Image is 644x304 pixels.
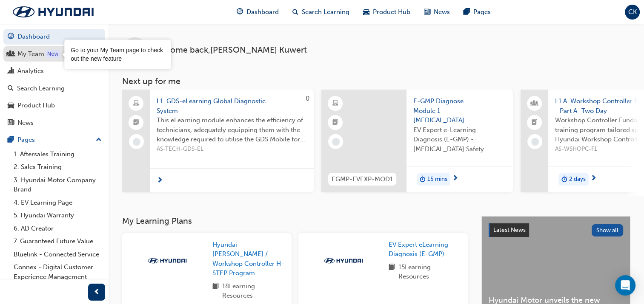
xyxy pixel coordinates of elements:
a: News [3,115,105,131]
span: 15 Learning Resources [398,262,461,281]
span: book-icon [389,262,395,281]
a: pages-iconPages [457,3,498,21]
button: Show all [592,224,624,236]
span: book-icon [212,281,219,301]
span: learningRecordVerb_NONE-icon [332,138,340,146]
a: EGMP-EVEXP-MOD1E-GMP Diagnose Module 1 - [MEDICAL_DATA] SafetyEV Expert e-Learning Diagnosis (E-G... [321,90,513,192]
span: EV Expert e-Learning Diagnosis (E-GMP) - [MEDICAL_DATA] Safety. [413,125,506,154]
div: Tooltip anchor [46,50,60,58]
span: pages-icon [8,136,14,144]
img: Trak [320,256,367,265]
div: Search Learning [17,84,65,93]
span: 15 mins [427,175,447,184]
div: My Team [17,49,44,59]
span: prev-icon [94,287,100,298]
a: Search Learning [3,81,105,96]
span: Pages [473,7,491,17]
a: guage-iconDashboard [230,3,286,21]
span: 2 days [569,175,586,184]
span: up-icon [96,135,102,146]
div: Go to your My Team page to check out the new feature [71,46,164,63]
span: This eLearning module enhances the efficiency of technicians, adequately equipping them with the ... [157,115,307,144]
a: 1. Aftersales Training [10,148,105,161]
img: Trak [144,256,191,265]
span: car-icon [363,7,369,17]
span: L1. GDS-eLearning Global Diagnostic System [157,96,307,115]
div: Open Intercom Messenger [615,275,635,296]
a: 6. AD Creator [10,222,105,235]
span: news-icon [8,119,14,127]
img: Trak [4,3,102,21]
span: guage-icon [237,7,243,17]
a: news-iconNews [417,3,457,21]
a: Hyundai [PERSON_NAME] / Workshop Controller H-STEP Program [212,240,285,278]
span: booktick-icon [133,117,139,128]
span: search-icon [8,85,14,93]
span: Product Hub [373,7,410,17]
a: 0L1. GDS-eLearning Global Diagnostic SystemThis eLearning module enhances the efficiency of techn... [122,90,314,192]
span: next-icon [590,175,597,183]
span: learningRecordVerb_NONE-icon [133,138,140,146]
a: search-iconSearch Learning [286,3,356,21]
a: 3. Hyundai Motor Company Brand [10,174,105,196]
span: people-icon [8,51,14,58]
span: laptop-icon [133,98,139,109]
a: 5. Hyundai Warranty [10,209,105,222]
span: 18 Learning Resources [222,281,285,301]
div: Analytics [17,66,44,76]
a: car-iconProduct Hub [356,3,417,21]
a: 2. Sales Training [10,160,105,174]
a: Analytics [3,63,105,79]
a: Dashboard [3,29,105,45]
span: learningResourceType_ELEARNING-icon [332,98,338,109]
a: 4. EV Learning Page [10,196,105,209]
button: Pages [3,132,105,148]
span: Dashboard [246,7,279,17]
span: booktick-icon [532,117,538,128]
a: Product Hub [3,98,105,113]
span: pages-icon [464,7,470,17]
a: Latest NewsShow all [489,223,623,237]
a: Bluelink - Connected Service [10,248,105,261]
span: duration-icon [420,174,426,185]
span: guage-icon [8,33,14,41]
span: CK [628,7,637,17]
span: Welcome back , [PERSON_NAME] Kuwert [151,45,307,55]
div: Product Hub [17,101,55,110]
a: Connex - Digital Customer Experience Management [10,261,105,283]
span: learningRecordVerb_NONE-icon [531,138,539,146]
span: people-icon [532,98,538,109]
span: duration-icon [561,174,567,185]
span: 0 [306,95,309,102]
div: News [17,118,34,128]
span: EGMP-EVEXP-MOD1 [332,175,393,184]
span: next-icon [452,175,458,183]
div: Pages [17,135,35,145]
span: E-GMP Diagnose Module 1 - [MEDICAL_DATA] Safety [413,96,506,125]
button: DashboardMy TeamAnalyticsSearch LearningProduct HubNews [3,27,105,132]
span: News [434,7,450,17]
span: Search Learning [302,7,349,17]
span: chart-icon [8,68,14,75]
h3: Next up for me [109,76,644,86]
span: EV Expert eLearning Diagnosis (E-GMP) [389,241,448,258]
span: car-icon [8,102,14,110]
a: 7. Guaranteed Future Value [10,235,105,248]
span: news-icon [424,7,430,17]
h3: My Learning Plans [122,216,468,226]
span: search-icon [292,7,298,17]
span: Hyundai [PERSON_NAME] / Workshop Controller H-STEP Program [212,241,284,277]
span: next-icon [157,177,163,185]
span: AS-TECH-GDS-EL [157,144,307,154]
button: CK [625,5,640,20]
a: EV Expert eLearning Diagnosis (E-GMP) [389,240,461,259]
span: Latest News [493,226,526,234]
a: My Team [3,46,105,62]
span: booktick-icon [332,117,338,128]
